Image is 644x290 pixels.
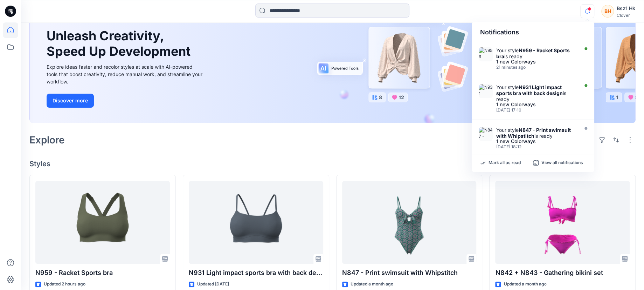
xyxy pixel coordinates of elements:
img: N931 [479,84,493,98]
div: BH [601,5,614,18]
div: Tuesday, July 22, 2025 18:12 [496,144,577,149]
button: Discover more [47,94,94,108]
h4: Styles [29,160,636,168]
img: N959 [479,47,493,61]
div: 1 new Colorways [496,139,577,144]
img: N847 - Print swimsuit with Whipstitch [479,127,493,141]
a: N842 + N843 - Gathering bikini set [495,181,630,264]
p: Updated [DATE] [197,281,229,288]
strong: N931 Light impact sports bra with back design [496,84,563,96]
a: N847 - Print swimsuit with Whipstitch [342,181,477,264]
div: Your style is ready [496,84,577,102]
a: N931 Light impact sports bra with back design [189,181,323,264]
div: Clover [617,13,635,18]
p: Updated 2 hours ago [44,281,85,288]
div: 1 new Colorways [496,59,577,64]
div: Your style is ready [496,127,577,139]
p: Updated a month ago [504,281,546,288]
div: Notifications [472,22,594,43]
p: View all notifications [541,160,583,166]
h2: Explore [29,134,65,146]
p: N847 - Print swimsuit with Whipstitch [342,268,477,278]
a: Discover more [47,94,204,108]
div: Tuesday, August 26, 2025 17:10 [496,108,577,113]
a: N959 - Racket Sports bra [35,181,170,264]
p: Updated a month ago [351,281,393,288]
strong: N959 - Racket Sports bra [496,47,570,59]
div: 1 new Colorways [496,102,577,107]
div: Monday, September 01, 2025 20:09 [496,65,577,70]
strong: N847 - Print swimsuit with Whipstitch [496,127,571,139]
div: Your style is ready [496,47,577,59]
div: Explore ideas faster and recolor styles at scale with AI-powered tools that boost creativity, red... [47,63,204,85]
p: N842 + N843 - Gathering bikini set [495,268,630,278]
h1: Unleash Creativity, Speed Up Development [47,28,194,59]
p: N959 - Racket Sports bra [35,268,170,278]
p: Mark all as read [489,160,521,166]
div: Bsz1 Hk [617,4,635,13]
p: N931 Light impact sports bra with back design [189,268,323,278]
